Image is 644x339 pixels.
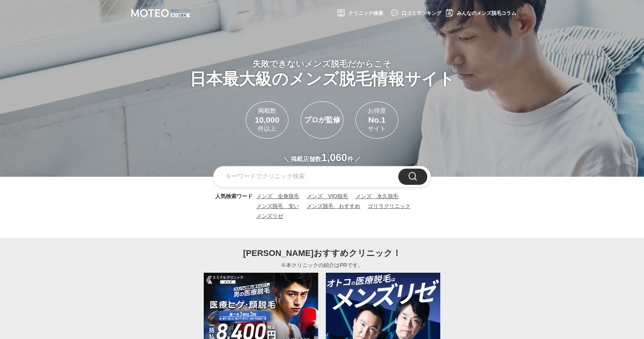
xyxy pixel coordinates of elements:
a: ゴリラクリニック [368,203,411,210]
span: 1,060 [321,152,347,164]
img: 脱毛 クリニック検索 [338,10,345,16]
a: メンズ 全身脱毛 [256,193,299,200]
span: 口コミランキング [402,11,441,16]
a: クリニック検索 [338,8,383,18]
div: 掲載数 件以上 [246,101,288,139]
a: メンズ脱毛 おすすめ [307,203,360,210]
span: みんなのメンズ脱毛コラム [457,11,516,16]
a: 口コミランキング [394,8,438,18]
span: メンズ脱毛 安い [256,203,299,209]
img: logo [171,8,191,13]
img: MOTEO 脱毛 [131,9,190,17]
span: クリニック検索 [348,11,383,16]
p: ※本クリニックの紹介はPRです。 [6,262,638,269]
input: 検索 [398,168,427,185]
span: メンズ 永久脱毛 [356,193,398,199]
span: 10,000 [246,115,288,125]
a: メンズリゼ [256,213,283,220]
span: メンズリゼ [256,213,283,219]
div: お得度 サイト [356,101,398,139]
input: キーワードでクリニック検索 [213,166,431,187]
span: メンズ 全身脱毛 [256,193,299,199]
img: 脱毛 口コミランキング [391,10,398,16]
a: メンズ 永久脱毛 [356,193,398,200]
span: ゴリラクリニック [368,203,411,209]
a: メンズ脱毛 安い [256,203,299,210]
a: メンズ VIO脱毛 [307,193,348,200]
span: メンズ VIO脱毛 [307,193,348,199]
h2: [PERSON_NAME]おすすめクリニック！ [6,248,638,259]
span: メンズ脱毛 おすすめ [307,203,360,209]
img: S225635l [440,273,441,273]
span: No.1 [356,115,398,125]
span: プロが監修 [304,115,340,125]
img: みんなの脱毛コラム [446,9,453,16]
dt: 人気検索ワード [215,193,253,223]
a: みんなのメンズ脱毛コラム [449,8,513,18]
